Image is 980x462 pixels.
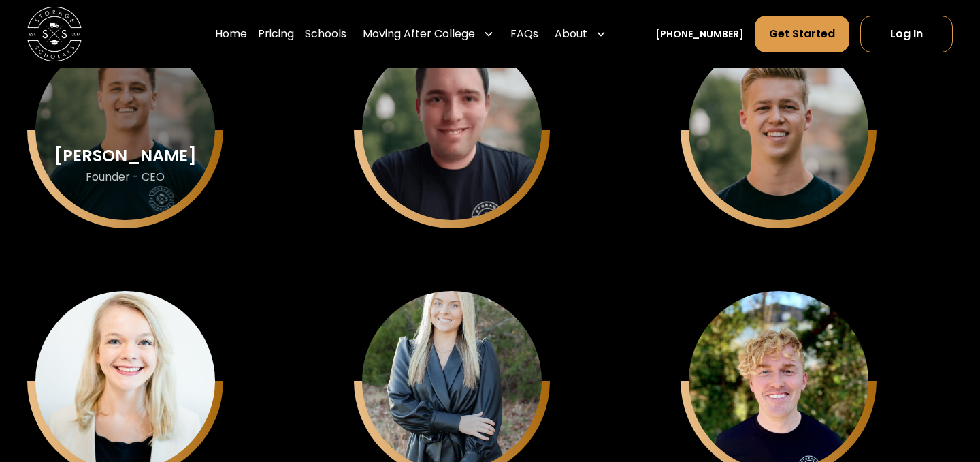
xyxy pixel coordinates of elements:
div: About [549,15,612,53]
div: [PERSON_NAME] [54,147,197,165]
div: Moving After College [363,26,475,42]
a: Get Started [755,16,849,52]
a: FAQs [510,15,538,53]
a: Log In [860,16,953,52]
a: Schools [305,15,346,53]
div: About [555,26,587,42]
div: Moving After College [357,15,500,53]
div: Founder - CEO [86,170,165,185]
a: Home [215,15,247,53]
a: Pricing [258,15,294,53]
a: [PHONE_NUMBER] [655,27,744,42]
img: Storage Scholars main logo [27,7,82,61]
